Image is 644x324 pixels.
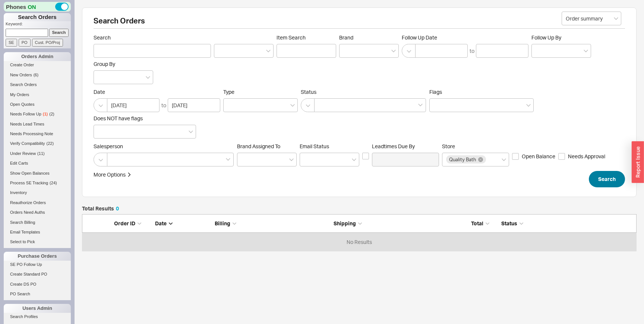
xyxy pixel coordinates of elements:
span: Item Search [277,34,336,41]
svg: open menu [146,76,150,79]
span: Salesperson [94,143,234,150]
input: PO [19,39,31,47]
a: My Orders [4,91,71,99]
a: Reauthorize Orders [4,199,71,207]
div: to [470,47,474,55]
span: Status [301,89,426,95]
a: Open Quotes [4,101,71,108]
span: Store [442,143,455,149]
a: New Orders(6) [4,71,71,79]
span: Total [471,220,483,226]
input: Open Balance [512,153,519,160]
span: Order ID [114,220,135,226]
h5: Total Results [82,206,119,211]
span: Leadtimes Due By [372,143,439,150]
span: Open Balance [522,153,555,160]
div: grid [82,233,637,251]
input: Flags [433,101,439,109]
span: Process SE Tracking [10,181,48,185]
span: Date [94,89,220,95]
span: 0 [116,205,119,212]
svg: open menu [289,158,294,161]
a: Search Billing [4,219,71,226]
div: Status [495,220,632,227]
span: Quality Bath [449,157,476,162]
div: Order ID [114,220,151,227]
a: PO Search [4,290,71,298]
input: Item Search [277,44,336,58]
span: Under Review [10,151,36,156]
span: ( 6 ) [34,73,38,77]
a: Needs Follow Up(1)(2) [4,110,71,118]
span: ON [28,3,36,11]
span: Follow Up Date [402,34,528,41]
input: Does NOT have flags [98,127,103,136]
div: Users Admin [4,304,71,313]
div: Billing [215,220,330,227]
span: Type [223,89,234,95]
span: Follow Up By [531,34,561,41]
p: Keyword: [6,21,71,29]
a: Create Standard PO [4,270,71,278]
input: Search [49,29,69,36]
input: Cust. PO/Proj [32,39,63,47]
a: Edit Carts [4,159,71,167]
span: Needs Follow Up [10,112,41,116]
a: Under Review(11) [4,150,71,158]
button: More Options [94,171,132,178]
span: Billing [215,220,230,226]
a: Select to Pick [4,238,71,246]
input: Brand [343,47,348,55]
input: Store [487,155,492,164]
a: Verify Compatibility(22) [4,140,71,147]
div: Purchase Orders [4,252,71,261]
span: Does NOT have flags [94,115,143,121]
div: Orders Admin [4,52,71,61]
input: Select... [562,12,621,25]
a: Show Open Balances [4,169,71,177]
input: Type [227,101,233,109]
div: to [161,102,166,109]
div: Date [155,220,211,227]
a: Email Templates [4,228,71,236]
span: New Orders [10,73,32,77]
svg: open menu [352,158,356,161]
h2: Search Orders [94,17,625,29]
span: Needs Processing Note [10,131,53,136]
a: SE PO Follow Up [4,261,71,269]
svg: open menu [266,50,271,53]
a: Create Order [4,61,71,69]
div: Phones [4,2,71,12]
span: ( 2 ) [49,112,54,116]
input: Needs Approval [558,153,565,160]
a: Search Orders [4,81,71,89]
input: SE [6,39,17,47]
span: ( 24 ) [50,181,57,185]
span: ( 22 ) [47,141,54,146]
span: Needs Approval [568,153,605,160]
span: Brand [339,34,353,41]
input: Search [94,44,211,58]
span: Group By [94,61,115,67]
a: Needs Lead Times [4,120,71,128]
svg: open menu [584,50,588,53]
span: Em ​ ail Status [300,143,329,149]
svg: open menu [614,17,618,20]
span: Flags [429,89,442,95]
span: ( 11 ) [37,151,45,156]
span: ( 1 ) [43,112,48,116]
h1: Search Orders [4,13,71,21]
div: No Results [82,233,637,251]
a: Create DS PO [4,280,71,288]
span: Shipping [334,220,356,226]
div: More Options [94,171,126,178]
div: Total [452,220,489,227]
div: Shipping [334,220,449,227]
span: Verify Compatibility [10,141,45,146]
span: Date [155,220,167,226]
span: Status [501,220,517,226]
a: Needs Processing Note [4,130,71,138]
span: Search [94,34,211,41]
a: Orders Need Auths [4,209,71,216]
span: Search [598,175,616,184]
